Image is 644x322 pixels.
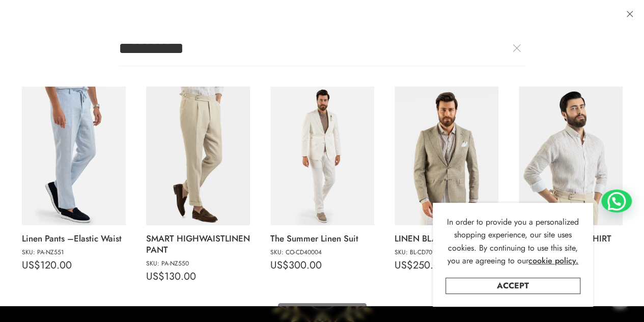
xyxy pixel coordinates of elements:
[519,87,623,272] a: STRIPPED LINEN SHIRTSKU: CH-GN126US$80.00
[22,249,126,255] small: SKU: PA-NZ551
[146,87,250,283] a: SMART HIGHWAISTLINEN PANTSKU: PA-NZ550US$130.00
[270,249,374,255] small: SKU: CO-CD40004
[528,254,578,267] a: cookie policy.
[395,233,498,244] p: LINEN BLAZER
[270,258,289,273] span: US$
[621,5,639,23] a: Close search
[146,233,250,255] p: SMART HIGHWAIST
[395,249,498,255] small: SKU: BL-CD7017
[146,260,250,266] small: SKU: PA-NZ550
[395,258,413,273] span: US$
[22,233,126,244] p: s –Elastic Waist
[270,87,374,272] a: The Summer Linen SuitSKU: CO-CD40004US$300.00
[395,258,445,273] bdi: 250.00
[22,87,126,272] a: Linen Pants –Elastic WaistSKU: PA-NZ551US$120.00
[22,258,40,273] span: US$
[445,278,580,294] a: Accept
[146,269,164,284] span: US$
[22,232,61,245] strong: Linen Pant
[146,232,250,256] strong: LINEN PANT
[395,87,498,272] a: LINEN BLAZERSKU: BL-CD7017US$250.00
[447,216,579,267] span: In order to provide you a personalized shopping experience, our site uses cookies. By continuing ...
[270,258,322,273] bdi: 300.00
[270,233,374,244] p: The Summer Linen Suit
[146,269,196,284] bdi: 130.00
[22,258,72,273] bdi: 120.00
